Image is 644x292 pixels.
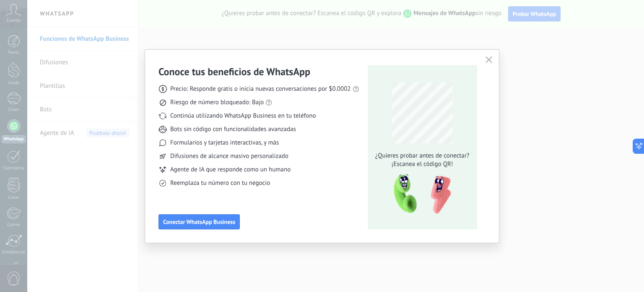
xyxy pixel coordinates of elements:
span: Precio: Responde gratis o inicia nuevas conversaciones por $0.0002 [170,85,351,93]
span: ¡Escanea el código QR! [373,160,472,168]
span: Reemplaza tu número con tu negocio [170,179,270,187]
img: qr-pic-1x.png [387,172,453,217]
span: Formularios y tarjetas interactivas, y más [170,139,279,147]
span: Difusiones de alcance masivo personalizado [170,152,288,160]
span: Continúa utilizando WhatsApp Business en tu teléfono [170,112,316,120]
span: Riesgo de número bloqueado: Bajo [170,98,264,107]
button: Conectar WhatsApp Business [158,214,240,229]
h3: Conoce tus beneficios de WhatsApp [158,65,310,78]
span: Agente de IA que responde como un humano [170,166,291,174]
span: Bots sin código con funcionalidades avanzadas [170,125,296,134]
span: Conectar WhatsApp Business [163,219,235,225]
span: ¿Quieres probar antes de conectar? [373,152,472,160]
